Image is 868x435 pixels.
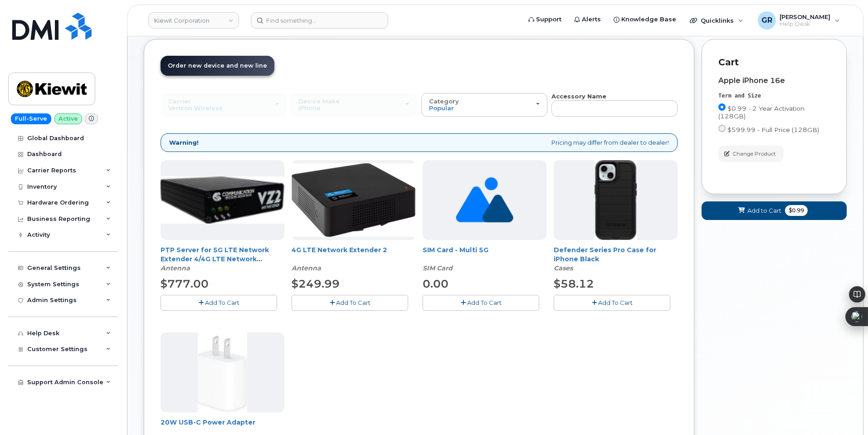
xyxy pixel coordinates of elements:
em: Antenna [161,264,190,272]
a: PTP Server for 5G LTE Network Extender 4/4G LTE Network Extender 3 [161,246,269,272]
img: apple20w.jpg [198,332,247,412]
span: [PERSON_NAME] [780,13,830,20]
em: Cases [554,264,573,272]
span: $777.00 [161,277,209,290]
div: SIM Card - Multi 5G [423,245,546,273]
input: $599.99 - Full Price (128GB) [718,125,726,132]
iframe: Messenger Launcher [829,396,861,428]
span: Add To Cart [467,299,502,306]
span: GR [761,15,772,26]
span: Alerts [582,15,601,24]
button: Add To Cart [292,295,408,311]
span: Support [536,15,561,24]
span: Add to Cart [747,206,781,215]
em: SIM Card [423,264,453,272]
span: Add To Cart [336,299,371,306]
span: Popular [429,104,454,112]
div: Defender Series Pro Case for iPhone Black [554,245,678,273]
strong: Warning! [169,138,199,147]
div: 4G LTE Network Extender 2 [292,245,415,273]
em: Antenna [292,264,321,272]
div: Pricing may differ from dealer to dealer! [161,133,678,152]
img: 4glte_extender.png [292,163,415,236]
a: 20W USB-C Power Adapter [161,418,255,426]
span: Knowledge Base [621,15,676,24]
img: defenderiphone14.png [595,160,637,240]
img: Casa_Sysem.png [161,176,284,224]
div: Gabriel Rains [751,11,846,29]
button: Add To Cart [554,295,670,311]
div: Term and Size [718,92,830,100]
div: Apple iPhone 16e [718,77,830,85]
button: Change Product [718,146,784,161]
a: Kiewit Corporation [148,12,239,29]
span: $599.99 - Full Price (128GB) [727,126,819,133]
div: Quicklinks [683,11,750,29]
p: Cart [718,56,830,69]
span: Add To Cart [598,299,633,306]
input: Find something... [251,12,388,29]
span: Help Desk [780,20,830,28]
span: Order new device and new line [168,62,267,69]
span: 0.00 [423,277,449,290]
span: $249.99 [292,277,340,290]
button: Add To Cart [423,295,539,311]
button: Add to Cart $0.99 [702,201,847,220]
span: Change Product [732,150,776,158]
span: $58.12 [554,277,594,290]
a: 4G LTE Network Extender 2 [292,246,387,254]
button: Add To Cart [161,295,277,311]
span: Add To Cart [205,299,239,306]
a: SIM Card - Multi 5G [423,246,488,254]
a: Defender Series Pro Case for iPhone Black [554,246,656,263]
input: $0.99 - 2 Year Activation (128GB) [718,103,726,111]
a: Knowledge Base [607,10,683,29]
span: $0.99 - 2 Year Activation (128GB) [718,105,805,120]
span: Category [429,98,459,105]
a: Support [522,10,568,29]
span: Quicklinks [701,17,734,24]
img: no_image_found-2caef05468ed5679b831cfe6fc140e25e0c280774317ffc20a367ab7fd17291e.png [456,160,513,240]
div: PTP Server for 5G LTE Network Extender 4/4G LTE Network Extender 3 [161,245,284,273]
a: Alerts [568,10,607,29]
strong: Accessory Name [551,93,606,100]
button: Category Popular [421,93,547,117]
span: $0.99 [785,205,808,216]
